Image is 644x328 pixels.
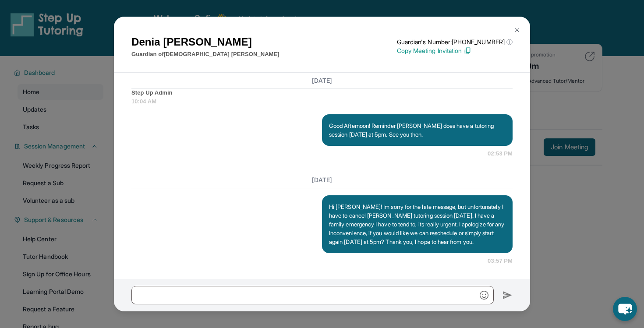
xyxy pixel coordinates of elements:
p: Copy Meeting Invitation [397,46,513,55]
p: Guardian's Number: [PHONE_NUMBER] [397,38,513,46]
img: Send icon [502,290,513,300]
p: Hi [PERSON_NAME]! Im sorry for the late message, but unfortunately I have to cancel [PERSON_NAME]... [329,202,506,246]
h1: Denia [PERSON_NAME] [131,34,280,50]
img: Emoji [480,291,488,300]
span: ⓘ [506,38,513,46]
img: Copy Icon [464,47,471,55]
button: chat-button [613,297,637,321]
p: Good Afternoon! Reminder [PERSON_NAME] does have a tutoring session [DATE] at 5pm. See you then. [329,121,506,139]
span: 02:53 PM [488,149,513,158]
span: 10:04 AM [131,97,513,106]
p: Guardian of [DEMOGRAPHIC_DATA] [PERSON_NAME] [131,50,280,59]
span: Step Up Admin [131,88,513,97]
h3: [DATE] [131,176,513,184]
h3: [DATE] [131,76,513,85]
img: Close Icon [513,26,520,33]
span: 03:57 PM [488,257,513,265]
